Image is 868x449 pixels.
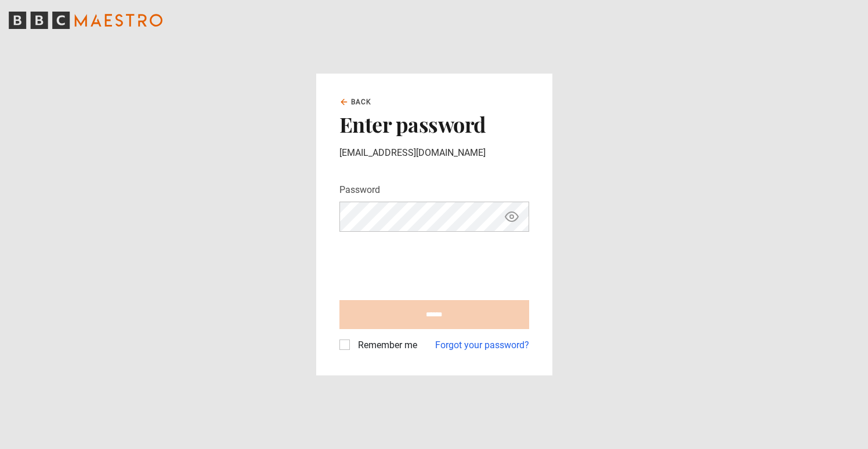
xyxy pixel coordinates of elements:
[339,183,380,197] label: Password
[353,338,417,352] label: Remember me
[351,97,372,107] span: Back
[339,112,529,136] h2: Enter password
[339,241,516,286] iframe: reCAPTCHA
[339,97,372,107] a: Back
[502,207,522,227] button: Show password
[9,12,162,29] svg: BBC Maestro
[339,146,529,160] p: [EMAIL_ADDRESS][DOMAIN_NAME]
[435,338,529,352] a: Forgot your password?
